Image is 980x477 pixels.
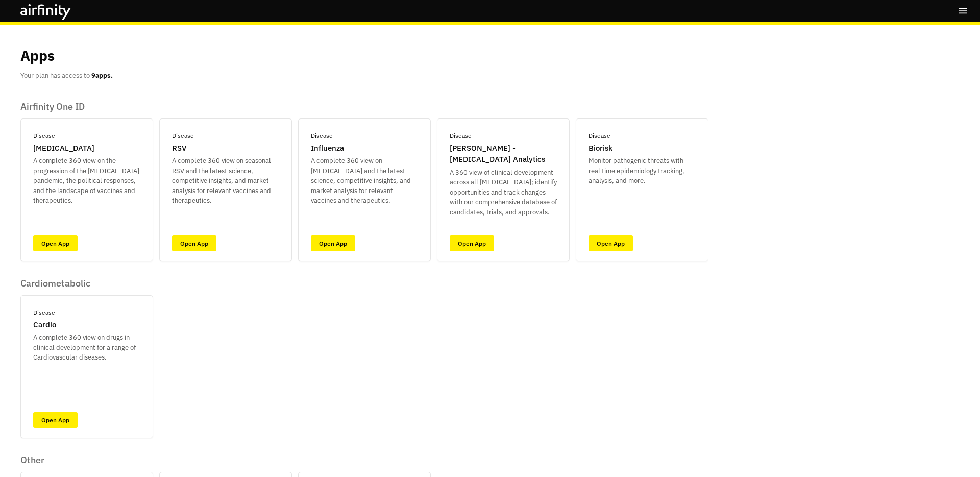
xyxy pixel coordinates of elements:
[33,142,94,154] p: [MEDICAL_DATA]
[450,142,557,165] p: [PERSON_NAME] - [MEDICAL_DATA] Analytics
[589,131,610,140] p: Disease
[20,70,113,81] p: Your plan has access to
[20,455,431,466] p: Other
[33,412,78,428] a: Open App
[311,235,355,251] a: Open App
[33,332,140,363] p: A complete 360 view on drugs in clinical development for a range of Cardiovascular diseases.
[450,235,494,251] a: Open App
[91,71,113,80] b: 9 apps.
[172,156,279,206] p: A complete 360 view on seasonal RSV and the latest science, competitive insights, and market anal...
[20,45,55,66] p: Apps
[33,308,55,317] p: Disease
[589,142,612,154] p: Biorisk
[450,131,472,140] p: Disease
[33,131,55,140] p: Disease
[172,142,186,154] p: RSV
[450,168,557,218] p: A 360 view of clinical development across all [MEDICAL_DATA]; identify opportunities and track ch...
[311,131,333,140] p: Disease
[589,235,633,251] a: Open App
[20,278,153,289] p: Cardiometabolic
[172,235,216,251] a: Open App
[33,156,140,206] p: A complete 360 view on the progression of the [MEDICAL_DATA] pandemic, the political responses, a...
[311,142,344,154] p: Influenza
[311,156,418,206] p: A complete 360 view on [MEDICAL_DATA] and the latest science, competitive insights, and market an...
[20,101,708,112] p: Airfinity One ID
[33,235,78,251] a: Open App
[589,156,696,186] p: Monitor pathogenic threats with real time epidemiology tracking, analysis, and more.
[33,319,56,331] p: Cardio
[172,131,194,140] p: Disease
